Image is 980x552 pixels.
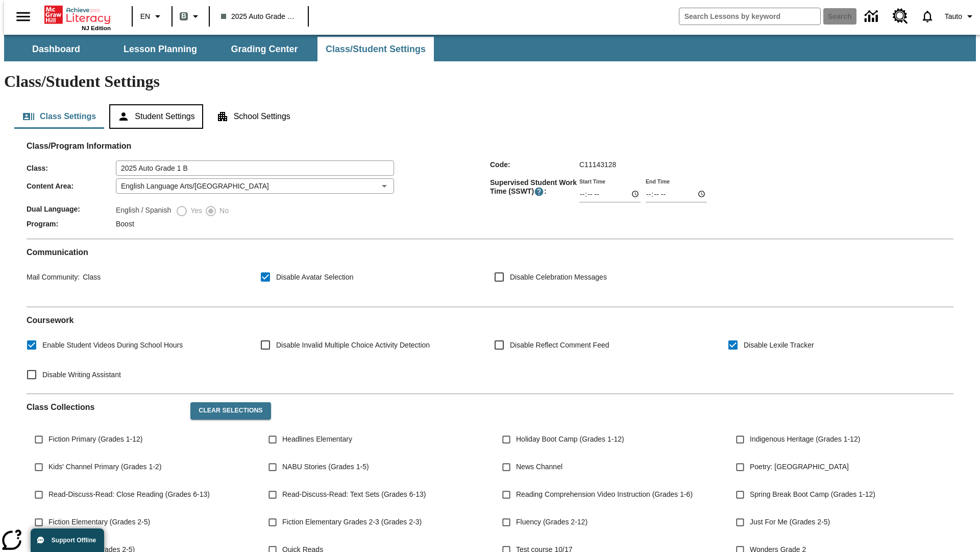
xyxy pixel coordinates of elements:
span: Supervised Student Work Time (SSWT) : [490,178,579,197]
a: Home [44,5,111,25]
div: Class/Student Settings [14,104,966,129]
span: 2025 Auto Grade 1 B [221,11,297,22]
span: Disable Invalid Multiple Choice Activity Detection [276,340,430,351]
span: Disable Lexile Tracker [744,340,814,351]
span: Reading Comprehension Video Instruction (Grades 1-6) [516,489,693,500]
span: Mail Community : [27,273,80,281]
span: Fiction Elementary (Grades 2-5) [48,517,150,527]
span: Code : [490,160,579,169]
div: Home [44,4,111,31]
span: Fluency (Grades 2-12) [516,517,587,527]
button: Class/Student Settings [317,37,434,61]
button: School Settings [208,104,299,129]
span: Disable Celebration Messages [510,272,607,283]
label: End Time [646,177,670,185]
span: Holiday Boot Camp (Grades 1-12) [516,434,624,445]
span: Program : [27,220,116,228]
button: Class Settings [14,104,104,129]
span: Class [80,273,101,281]
span: Tauto [945,11,962,22]
h2: Class/Program Information [27,141,953,151]
button: Profile/Settings [941,7,980,26]
button: Boost Class color is gray green. Change class color [176,7,206,26]
span: Content Area : [27,182,116,190]
h2: Communication [27,247,953,257]
span: Boost [116,220,134,228]
label: English / Spanish [116,205,171,217]
span: Class/Student Settings [326,43,426,55]
span: Fiction Elementary Grades 2-3 (Grades 2-3) [282,517,422,527]
div: English Language Arts/[GEOGRAPHIC_DATA] [116,178,394,194]
span: B [181,10,186,22]
span: Disable Reflect Comment Feed [510,340,609,351]
span: No [217,205,229,216]
span: C11143128 [579,160,616,169]
button: Grading Center [213,37,315,61]
span: Dual Language : [27,205,116,213]
span: Just For Me (Grades 2-5) [750,517,830,527]
span: NABU Stories (Grades 1-5) [282,462,369,472]
span: Read-Discuss-Read: Text Sets (Grades 6-13) [282,489,426,500]
a: Data Center [859,3,887,31]
span: Disable Writing Assistant [42,370,121,380]
span: News Channel [516,462,562,472]
a: Resource Center, Will open in new tab [887,3,914,30]
div: Communication [27,247,953,298]
input: Class [116,160,394,176]
button: Language: EN, Select a language [136,7,168,26]
button: Supervised Student Work Time is the timeframe when students can take LevelSet and when lessons ar... [534,187,544,197]
span: Kids' Channel Primary (Grades 1-2) [48,462,161,472]
button: Clear Selections [190,402,271,420]
h1: Class/Student Settings [4,72,976,91]
span: Grading Center [231,43,298,55]
a: Notifications [914,3,941,30]
span: Lesson Planning [124,43,197,55]
input: search field [679,8,820,25]
span: Read-Discuss-Read: Close Reading (Grades 6-13) [48,489,210,500]
div: SubNavbar [4,35,976,61]
span: Indigenous Heritage (Grades 1-12) [750,434,860,445]
span: Fiction Primary (Grades 1-12) [48,434,142,445]
button: Support Offline [31,528,104,552]
span: Dashboard [32,43,80,55]
h2: Class Collections [27,402,182,412]
span: Yes [188,205,202,216]
div: Class/Program Information [27,151,953,231]
h2: Course work [27,315,953,325]
span: Headlines Elementary [282,434,352,445]
button: Open side menu [8,2,38,32]
span: Class : [27,164,116,172]
span: Spring Break Boot Camp (Grades 1-12) [750,489,875,500]
button: Dashboard [5,37,107,61]
button: Lesson Planning [109,37,211,61]
span: EN [140,11,150,22]
label: Start Time [579,177,605,185]
span: NJ Edition [82,25,111,31]
span: Poetry: [GEOGRAPHIC_DATA] [750,462,849,472]
span: Support Offline [52,537,96,544]
span: Enable Student Videos During School Hours [42,340,183,351]
span: Disable Avatar Selection [276,272,354,283]
button: Student Settings [109,104,203,129]
div: SubNavbar [4,37,435,61]
div: Coursework [27,315,953,385]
